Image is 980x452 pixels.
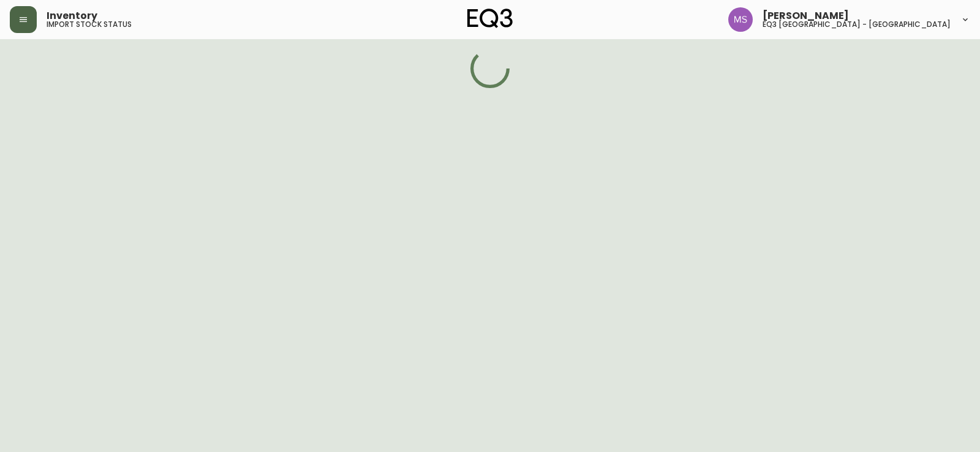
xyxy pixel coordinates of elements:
[467,9,513,28] img: logo
[763,21,951,28] h5: eq3 [GEOGRAPHIC_DATA] - [GEOGRAPHIC_DATA]
[728,7,753,32] img: 1b6e43211f6f3cc0b0729c9049b8e7af
[47,21,132,28] h5: import stock status
[763,11,849,21] span: [PERSON_NAME]
[47,11,97,21] span: Inventory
